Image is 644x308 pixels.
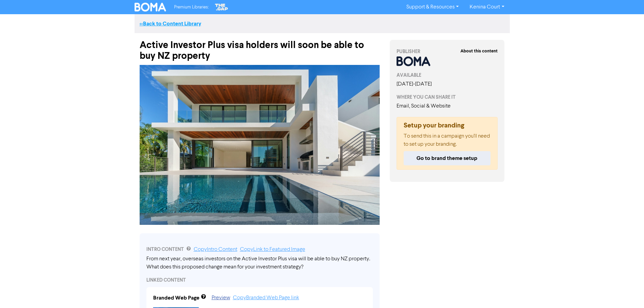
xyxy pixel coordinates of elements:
[174,5,209,9] span: Premium Libraries:
[135,3,166,11] img: BOMA Logo
[233,295,299,301] a: Copy Branded Web Page link
[214,3,229,11] img: The Gap
[404,132,491,148] p: To send this in a campaign you'll need to set up your branding.
[397,102,498,110] div: Email, Social & Website
[401,2,464,13] a: Support & Resources
[194,247,237,252] a: Copy Intro Content
[140,20,201,27] a: <<Back to Content Library
[397,72,498,79] div: AVAILABLE
[146,245,373,254] div: INTRO CONTENT
[240,247,305,252] a: Copy Link to Featured Image
[397,80,498,88] div: [DATE] - [DATE]
[146,277,373,284] div: LINKED CONTENT
[153,294,199,302] div: Branded Web Page
[397,94,498,101] div: WHERE YOU CAN SHARE IT
[464,2,509,13] a: Kenina Court
[610,276,644,308] iframe: Chat Widget
[140,33,380,62] div: Active Investor Plus visa holders will soon be able to buy NZ property
[212,295,230,301] a: Preview
[460,48,498,54] strong: About this content
[397,48,498,55] div: PUBLISHER
[404,121,491,129] h5: Setup your branding
[146,255,373,271] div: From next year, overseas investors on the Active Investor Plus visa will be able to buy NZ proper...
[404,151,491,165] button: Go to brand theme setup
